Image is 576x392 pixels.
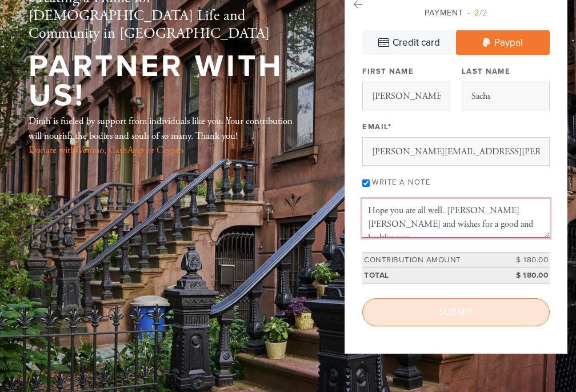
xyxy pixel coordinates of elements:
[29,144,183,157] a: Donate with Venmo, CashApp or Crypto
[388,122,392,131] span: This field is required.
[372,178,430,187] label: Write a note
[362,298,550,326] input: Submit
[362,253,498,268] td: Contribution Amount
[362,122,391,132] label: Email
[362,268,498,283] td: Total
[462,66,511,77] label: Last Name
[29,114,307,158] div: Dirah is fueled by support from individuals like you. Your contribution will nourish the bodies a...
[467,8,487,18] span: /2
[498,268,550,283] td: $ 180.00
[29,51,307,110] h1: Partner With Us!
[498,253,550,268] td: $ 180.00
[362,66,414,77] label: First Name
[362,30,456,55] a: Credit card
[474,8,479,18] span: 2
[456,30,550,55] a: Paypal
[362,7,550,19] div: Payment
